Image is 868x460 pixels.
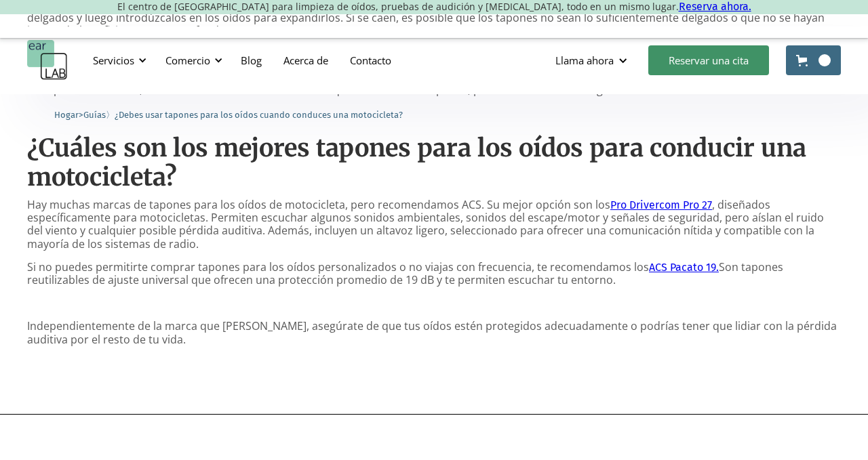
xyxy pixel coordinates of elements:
a: Blog [230,41,273,80]
font: Servicios [93,54,134,67]
font: Son tapones reutilizables de ajuste universal que ofrecen una protección promedio de 19 dB y te p... [27,259,783,287]
font: Independientemente de la marca que [PERSON_NAME], asegúrate de que tus oídos estén protegidos ade... [27,318,837,346]
a: Pro Drivercom Pro 27 [610,198,712,211]
a: ACS Pacato 19. [649,261,719,274]
div: Servicios [85,40,151,81]
font: , diseñados específicamente para motocicletas. Permiten escuchar algunos sonidos ambientales, son... [27,197,824,251]
div: Llama ahora [545,40,642,81]
font: Acerca de [283,54,328,67]
a: Acerca de [273,41,339,80]
font: Reservar una cita [669,54,749,67]
a: Contacto [339,41,402,80]
div: Comercio [157,40,226,81]
a: Abrir carrito [786,45,841,75]
font: ¿Cuáles son los mejores tapones para los oídos para conducir una motocicleta? [27,133,806,192]
font: Blog [241,54,262,67]
a: ¿Debes usar tapones para los oídos cuando conduces una motocicleta? [115,108,403,121]
font: ¿Debes usar tapones para los oídos cuando conduces una motocicleta? [115,110,403,120]
a: Hogar [54,108,79,121]
font: Llama ahora [555,54,614,67]
font: Contacto [350,54,391,67]
a: Reservar una cita [648,45,769,75]
font: Comercio [165,54,210,67]
font: > [79,110,83,120]
a: Guías [83,108,106,121]
font: Hay muchas marcas de tapones para los oídos de motocicleta, pero recomendamos ACS. Su mejor opció... [27,197,610,212]
font: Guías [83,110,106,120]
font: Si no puedes permitirte comprar tapones para los oídos personalizados o no viajas con frecuencia,... [27,259,649,274]
font: Hogar [54,110,79,120]
font: 〉 [106,110,115,120]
